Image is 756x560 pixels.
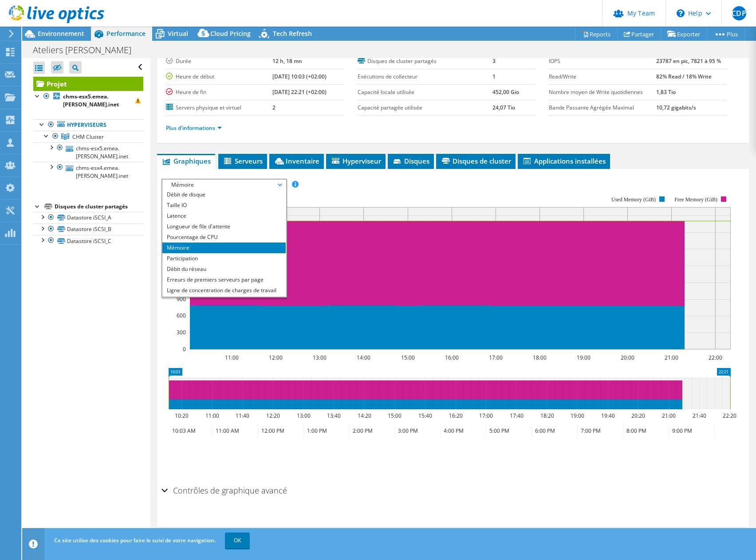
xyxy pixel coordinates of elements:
a: Reports [575,27,618,41]
b: 12 h, 18 mn [272,57,302,65]
b: 24,07 Tio [492,104,515,111]
label: Exécutions de collecteur [358,72,492,81]
text: 13:40 [327,412,341,419]
a: Hyperviseurs [33,119,143,131]
text: 15:00 [401,354,415,361]
text: 19:00 [577,354,591,361]
text: 19:00 [571,412,584,419]
b: 23787 en pic, 7821 à 95 % [656,57,721,65]
span: Tech Refresh [273,29,312,38]
text: 0 [183,345,186,353]
text: 13:00 [297,412,311,419]
span: CHM Cluster [72,133,104,141]
label: Capacité partagée utilisée [358,103,492,112]
b: 10,72 gigabits/s [656,104,696,111]
label: Nombre moyen de Write quotidiennes [549,88,656,97]
span: Environnement [38,29,84,38]
text: 19:40 [601,412,615,419]
span: Graphiques [161,157,211,165]
a: Datastore iSCSI_B [33,223,143,235]
b: 2 [272,104,276,111]
text: 600 [177,312,186,319]
span: Performance [106,29,146,38]
li: Mémoire [162,243,285,253]
text: 22:20 [723,412,736,419]
label: Read/Write [549,72,656,81]
span: Cloud Pricing [210,29,251,38]
text: 900 [177,295,186,303]
text: 300 [177,329,186,336]
text: 22:00 [709,354,722,361]
li: Latence [162,211,285,221]
text: 12:00 [269,354,283,361]
li: Débit du réseau [162,264,285,274]
text: 11:00 [205,412,219,419]
a: CHM Cluster [33,131,143,142]
label: Capacité locale utilisée [358,88,492,97]
b: 1,83 Tio [656,88,676,96]
b: [DATE] 10:03 (+02:00) [272,73,327,80]
a: chms-esx5.emea.[PERSON_NAME].inet [33,91,143,110]
a: Datastore iSCSI_C [33,235,143,247]
label: Bande Passante Agrégée Maximal [549,103,656,112]
b: [DATE] 22:21 (+02:00) [272,88,327,96]
a: Exporter [661,27,707,41]
div: Disques de cluster partagés [55,201,143,212]
text: 15:00 [388,412,402,419]
b: 82% Read / 18% Write [656,73,712,80]
span: Hyperviseur [331,157,381,165]
b: 1 [492,73,496,80]
text: Free Memory (GiB) [675,196,718,203]
b: 452,00 Gio [492,88,519,96]
label: Servers physique et virtuel [166,103,272,112]
span: Disques [392,157,429,165]
a: Plus d'informations [166,124,222,132]
text: 15:40 [418,412,432,419]
li: Participation [162,253,285,264]
text: 12:20 [266,412,280,419]
li: Taille IO [162,200,285,211]
text: 14:00 [357,354,370,361]
li: Débit de disque [162,189,285,200]
text: 21:40 [693,412,706,419]
text: 18:00 [533,354,547,361]
text: 17:00 [489,354,503,361]
a: Datastore iSCSI_A [33,212,143,223]
a: Partager [617,27,661,41]
text: 18:20 [540,412,554,419]
text: 11:40 [236,412,249,419]
label: Durée [166,57,272,66]
text: 16:00 [445,354,459,361]
svg: \n [677,9,685,17]
span: Ce site utilise des cookies pour faire le suivi de votre navigation. [54,537,216,544]
span: Inventaire [274,157,319,165]
label: Heure de début [166,72,272,81]
text: 14:20 [358,412,371,419]
a: OK [225,533,250,548]
label: Heure de fin [166,88,272,97]
span: Serveurs [223,157,263,165]
a: Projet [33,77,143,91]
text: 17:00 [479,412,493,419]
label: Disques de cluster partagés [358,57,492,66]
text: 20:20 [631,412,645,419]
span: Applications installées [522,157,606,165]
h2: Contrôles de graphique avancé [161,482,287,499]
a: Plus [707,27,745,41]
span: CDP [732,6,746,20]
text: Used Memory (GiB) [611,196,656,203]
li: Longueur de file d'attente [162,221,285,232]
h1: Ateliers [PERSON_NAME] [29,45,145,55]
label: IOPS [549,57,656,66]
text: 21:00 [662,412,676,419]
b: chms-esx5.emea.[PERSON_NAME].inet [63,93,119,108]
span: Disques de cluster [441,157,511,165]
a: chms-esx5.emea.[PERSON_NAME].inet [33,142,143,162]
text: 21:00 [665,354,678,361]
b: 3 [492,57,496,65]
text: 10:20 [175,412,189,419]
span: Virtual [168,29,188,38]
li: Erreurs de premiers serveurs par page [162,274,285,285]
li: Pourcentage de CPU [162,232,285,243]
text: 20:00 [621,354,634,361]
